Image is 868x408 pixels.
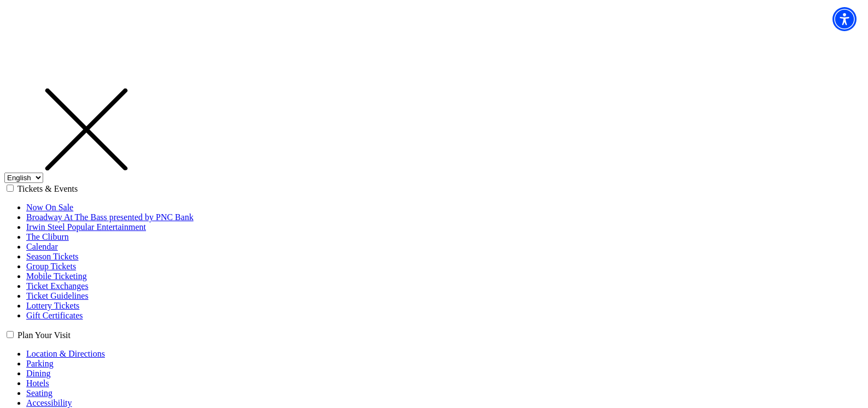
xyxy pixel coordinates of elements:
[26,271,87,281] a: Mobile Ticketing
[26,252,79,261] a: Season Tickets
[26,291,89,300] a: Ticket Guidelines
[26,301,79,310] a: Lottery Tickets
[26,311,83,320] a: Gift Certificates
[26,388,52,398] a: Seating
[26,281,89,291] a: Ticket Exchanges
[17,184,78,193] label: Tickets & Events
[26,232,69,241] a: The Cliburn
[17,330,71,340] label: Plan Your Visit
[26,379,49,388] a: Hotels
[4,173,43,183] select: Select:
[26,203,73,212] a: Now On Sale
[26,349,105,358] a: Location & Directions
[26,369,50,378] a: Dining
[26,242,58,251] a: Calendar
[26,212,193,222] a: Broadway At The Bass presented by PNC Bank
[26,398,72,407] a: Accessibility
[26,222,146,232] a: Irwin Steel Popular Entertainment
[26,359,54,368] a: Parking
[26,262,76,271] a: Group Tickets
[832,7,857,31] div: Accessibility Menu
